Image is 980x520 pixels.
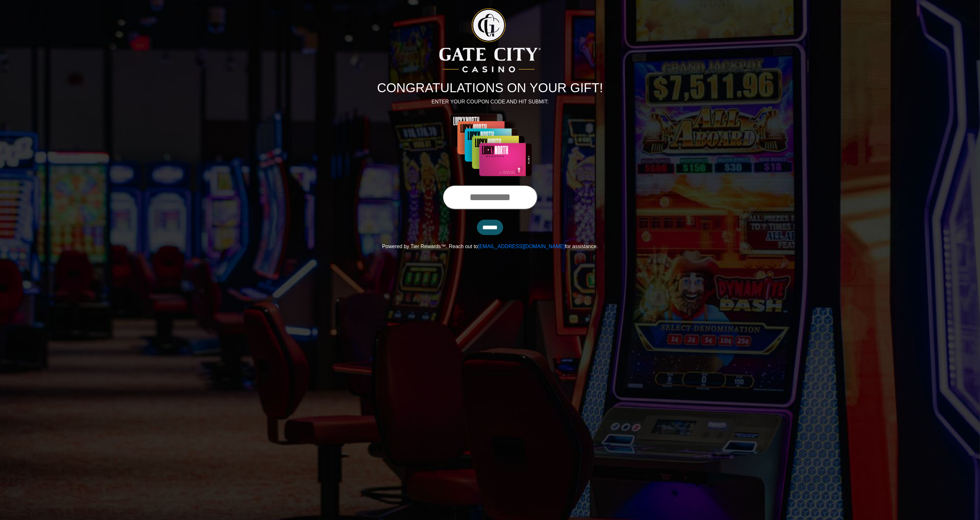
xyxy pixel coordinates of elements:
h1: CONGRATULATIONS ON YOUR GIFT! [312,80,668,95]
a: [EMAIL_ADDRESS][DOMAIN_NAME] [478,244,565,249]
p: ENTER YOUR COUPON CODE AND HIT SUBMIT: [312,98,668,106]
img: Logo [439,8,541,72]
span: Powered by Tier Rewards™. Reach out to for assistance. [382,244,598,249]
img: Center Image [433,113,547,177]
